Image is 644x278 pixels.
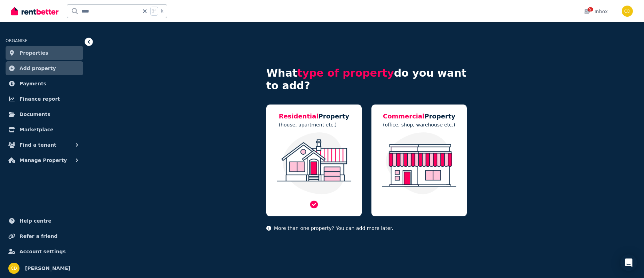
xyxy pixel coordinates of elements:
span: Finance report [19,95,60,103]
span: Manage Property [19,156,67,164]
span: Account settings [19,247,66,256]
img: RentBetter [11,6,58,16]
a: Finance report [6,92,83,106]
a: Account settings [6,245,83,258]
span: Properties [19,49,48,57]
button: Find a tenant [6,138,83,152]
div: Inbox [583,8,608,15]
div: Open Intercom Messenger [620,254,637,271]
span: Payments [19,79,46,88]
img: Chris Dimitropoulos [8,263,19,274]
p: (house, apartment etc.) [279,121,350,128]
img: Residential Property [273,132,355,194]
img: Commercial Property [378,132,460,194]
span: ORGANISE [6,38,28,43]
a: Documents [6,107,83,121]
h5: Property [383,111,455,121]
a: Properties [6,46,83,60]
span: 5 [588,7,593,11]
h4: What do you want to add? [266,67,467,92]
a: Add property [6,61,83,75]
span: Commercial [383,113,424,120]
span: Documents [19,110,50,118]
span: Marketplace [19,125,53,134]
span: Refer a friend [19,232,57,240]
span: k [161,8,163,14]
a: Payments [6,77,83,91]
a: Help centre [6,214,83,228]
a: Refer a friend [6,229,83,243]
img: Chris Dimitropoulos [622,6,633,17]
span: type of property [297,67,394,79]
span: Help centre [19,217,52,225]
span: Add property [19,64,56,72]
p: (office, shop, warehouse etc.) [383,121,455,128]
p: More than one property? You can add more later. [266,225,467,232]
button: Manage Property [6,153,83,167]
h5: Property [279,111,350,121]
span: Residential [279,113,319,120]
span: Find a tenant [19,141,56,149]
a: Marketplace [6,123,83,137]
span: [PERSON_NAME] [25,264,70,272]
